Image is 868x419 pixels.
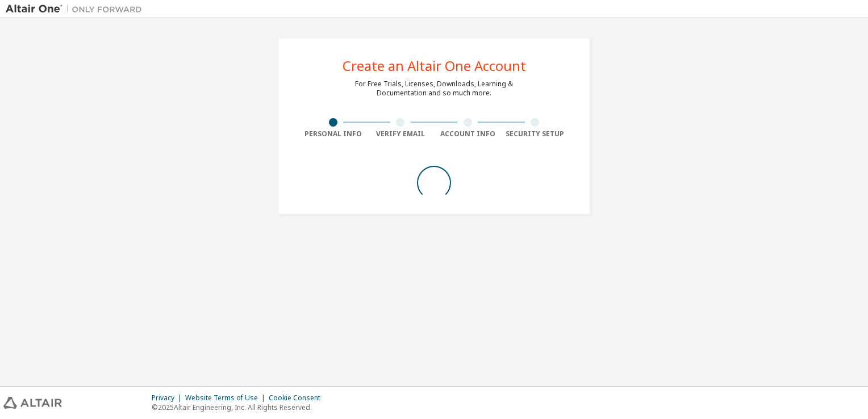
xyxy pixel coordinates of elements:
[434,129,502,139] div: Account Info
[367,129,435,139] div: Verify Email
[343,59,526,73] div: Create an Altair One Account
[152,393,185,403] div: Privacy
[185,393,269,403] div: Website Terms of Use
[269,393,327,403] div: Cookie Consent
[3,397,62,409] img: altair_logo.svg
[502,129,569,139] div: Security Setup
[355,79,513,98] div: For Free Trials, Licenses, Downloads, Learning & Documentation and so much more.
[299,129,367,139] div: Personal Info
[6,3,148,15] img: Altair One
[152,403,327,412] p: © 2025 Altair Engineering, Inc. All Rights Reserved.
